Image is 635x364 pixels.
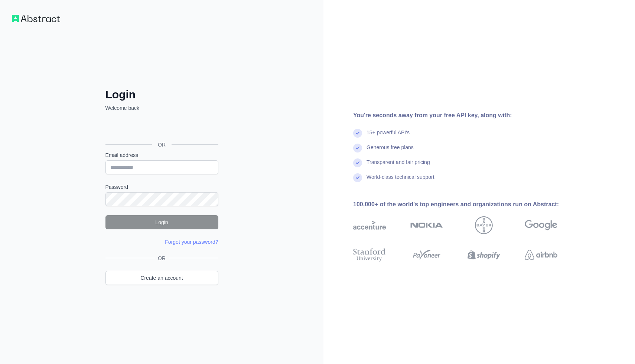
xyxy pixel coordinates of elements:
img: check mark [353,158,362,167]
img: airbnb [525,247,557,263]
img: nokia [410,216,443,234]
div: 15+ powerful API's [367,129,410,144]
span: OR [152,141,172,148]
img: payoneer [410,247,443,263]
a: Create an account [105,271,218,285]
a: Forgot your password? [165,239,218,245]
img: check mark [353,129,362,138]
span: OR [155,255,169,262]
img: shopify [468,247,500,263]
img: check mark [353,144,362,153]
h2: Login [105,88,218,101]
div: World-class technical support [367,173,434,188]
div: You're seconds away from your free API key, along with: [353,111,581,120]
div: Transparent and fair pricing [367,158,430,173]
img: stanford university [353,247,386,263]
img: check mark [353,173,362,182]
label: Password [105,183,218,191]
div: 100,000+ of the world's top engineers and organizations run on Abstract: [353,200,581,209]
button: Login [105,215,218,229]
img: Workflow [12,15,60,22]
img: accenture [353,216,386,234]
img: google [525,216,557,234]
p: Welcome back [105,104,218,112]
div: Generous free plans [367,144,414,158]
iframe: Sign in with Google Button [102,120,221,136]
img: bayer [475,216,493,234]
label: Email address [105,151,218,159]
